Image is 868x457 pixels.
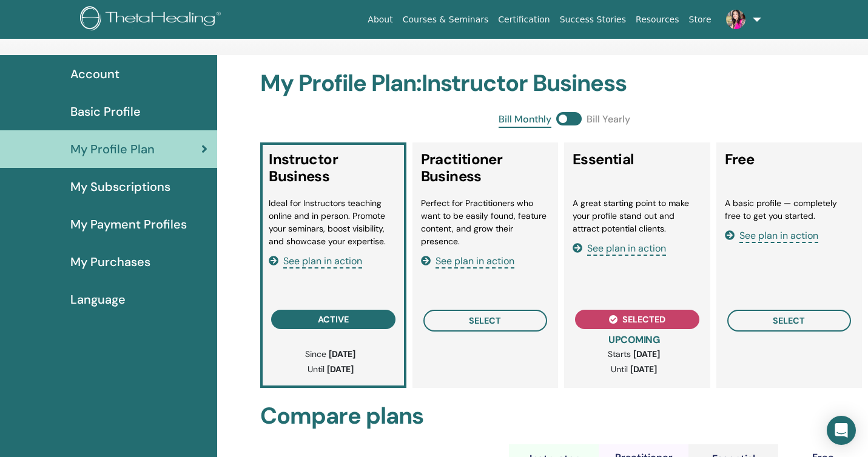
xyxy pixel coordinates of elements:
[630,364,657,375] b: [DATE]
[260,70,868,98] h2: My Profile Plan : Instructor Business
[773,315,805,326] span: select
[631,8,684,31] a: Resources
[398,8,494,31] a: Courses & Seminars
[269,197,397,248] li: Ideal for Instructors teaching online and in person. Promote your seminars, boost visibility, and...
[275,348,385,361] p: Since
[575,310,699,329] button: selected
[80,6,225,33] img: logo.png
[421,197,550,248] li: Perfect for Practitioners who want to be easily found, feature content, and grow their presence.
[70,215,187,233] span: My Payment Profiles
[555,8,631,31] a: Success Stories
[70,140,155,158] span: My Profile Plan
[726,10,745,29] img: default.jpg
[271,310,395,329] button: active
[269,255,362,267] a: See plan in action
[423,310,547,332] button: select
[633,349,660,359] b: [DATE]
[622,314,665,325] span: selected
[587,242,666,256] span: See plan in action
[727,310,851,332] button: select
[329,349,355,359] b: [DATE]
[70,253,150,271] span: My Purchases
[573,242,666,255] a: See plan in action
[260,402,868,430] h2: Compare plans
[283,255,362,269] span: See plan in action
[739,229,818,243] span: See plan in action
[725,197,853,222] li: A basic profile — completely free to get you started.
[827,416,856,445] div: Open Intercom Messenger
[499,112,551,128] span: Bill Monthly
[275,363,385,376] p: Until
[70,178,170,196] span: My Subscriptions
[573,197,701,235] li: A great starting point to make your profile stand out and attract potential clients.
[579,348,689,361] p: Starts
[421,255,514,267] a: See plan in action
[579,334,689,345] h3: UPCOMING
[70,102,141,121] span: Basic Profile
[684,8,716,31] a: Store
[318,314,349,325] span: active
[493,8,554,31] a: Certification
[70,65,119,83] span: Account
[70,290,126,309] span: Language
[725,229,818,242] a: See plan in action
[469,315,501,326] span: select
[363,8,397,31] a: About
[436,255,514,269] span: See plan in action
[579,363,689,376] p: Until
[327,364,354,375] b: [DATE]
[587,112,630,128] span: Bill Yearly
